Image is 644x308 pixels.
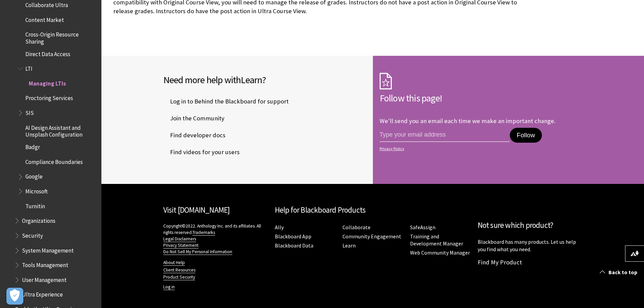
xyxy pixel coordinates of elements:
p: Copyright©2022. Anthology Inc. and its affiliates. All rights reserved. [163,223,268,255]
a: Product Security [163,274,195,280]
a: Find videos for your users [163,147,241,157]
h2: Need more help with ? [163,73,366,87]
a: Community Engagement [342,233,401,240]
button: Open Preferences [6,288,23,305]
p: We'll send you an email each time we make an important change. [380,117,555,125]
a: Log in [163,284,175,290]
a: Privacy Policy [380,146,580,151]
span: Organizations [22,215,55,224]
a: Trademarks [192,230,215,236]
h2: Follow this page! [380,91,582,105]
a: About Help [163,260,185,266]
span: Tools Management [22,259,68,268]
h2: Help for Blackboard Products [275,204,471,216]
span: Microsoft [25,186,48,195]
span: User Management [22,274,67,283]
span: Cross-Origin Resource Sharing [25,29,97,45]
h2: Not sure which product? [478,219,582,231]
a: Learn [342,242,356,249]
span: Proctoring Services [25,93,73,102]
a: Ally [275,224,284,231]
p: Blackboard has many products. Let us help you find what you need. [478,238,582,253]
a: Visit [DOMAIN_NAME] [163,205,230,215]
a: Web Community Manager [410,249,470,256]
span: LTI [25,63,32,72]
span: System Management [22,245,74,254]
a: Find developer docs [163,130,227,140]
span: Security [22,230,43,239]
img: Subscription Icon [380,73,392,90]
span: Badgr [25,141,40,150]
a: Do Not Sell My Personal Information [163,249,232,255]
span: Join the Community [163,113,224,123]
a: Blackboard App [275,233,311,240]
span: Find developer docs [163,130,225,140]
a: Training and Development Manager [410,233,463,247]
span: Turnitin [25,200,45,210]
span: AI Design Assistant and Unsplash Configuration [25,122,97,138]
a: Privacy Statement [163,242,198,248]
span: Managing LTIs [29,78,66,87]
a: Find My Product [478,258,522,266]
a: Blackboard Data [275,242,313,249]
span: Ultra Experience [22,289,63,298]
a: Collaborate [342,224,371,231]
button: Follow [510,128,542,143]
a: Back to top [595,266,644,279]
a: SafeAssign [410,224,435,231]
a: Log in to Behind the Blackboard for support [163,96,290,106]
input: email address [380,128,510,142]
span: Google [25,171,43,180]
span: Find videos for your users [163,147,240,157]
span: Content Market [25,14,64,23]
a: Client Resources [163,267,195,273]
span: Compliance Boundaries [25,156,83,165]
span: SIS [25,107,34,116]
span: Log in to Behind the Blackboard for support [163,96,289,106]
a: Join the Community [163,113,226,123]
span: Learn [241,74,262,86]
span: Direct Data Access [25,48,70,57]
a: Legal Disclaimers [163,236,196,242]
